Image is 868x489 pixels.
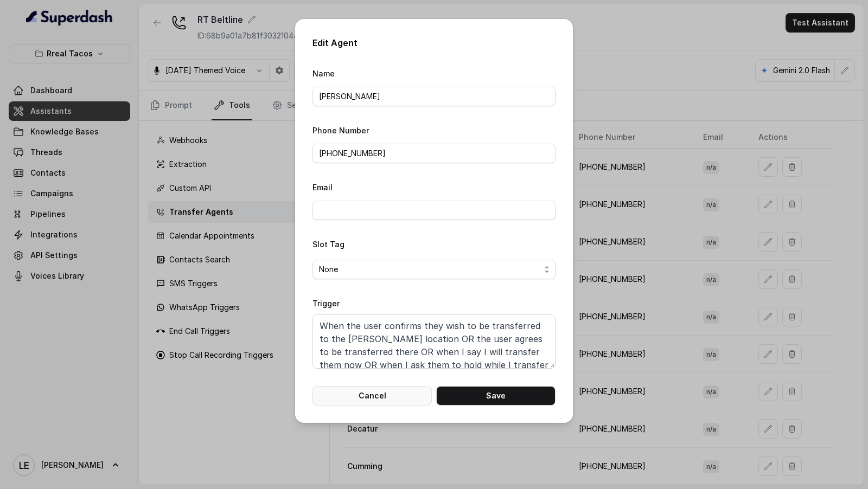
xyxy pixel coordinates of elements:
button: None [312,260,556,279]
button: Cancel [312,386,432,406]
label: Trigger [312,299,340,308]
label: Name [312,69,335,78]
label: Slot Tag [312,240,344,249]
label: Phone Number [312,126,369,135]
h2: Edit Agent [312,36,556,49]
label: Email [312,183,333,192]
button: Save [436,386,556,406]
span: None [319,263,540,276]
textarea: When the user confirms they wish to be transferred to the [PERSON_NAME] location OR the user agre... [312,314,556,369]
